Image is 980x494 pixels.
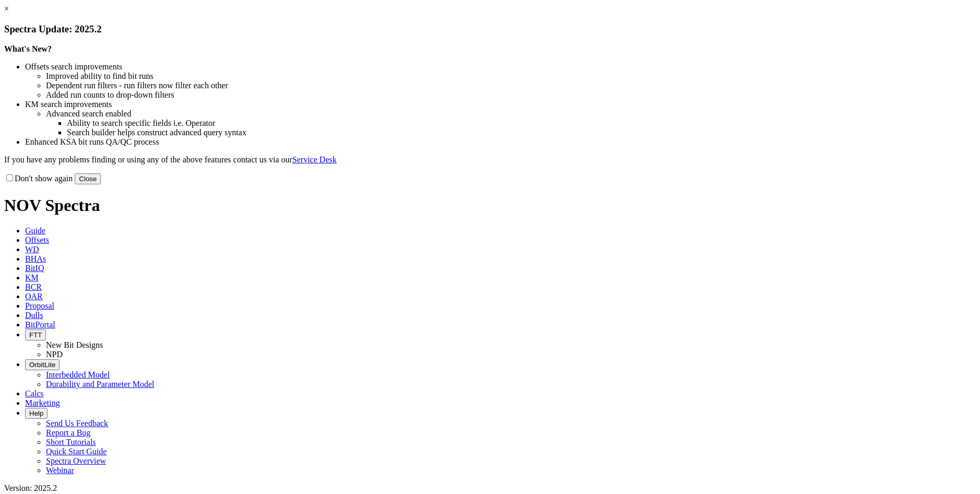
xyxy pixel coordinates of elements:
li: Advanced search enabled [46,109,976,119]
span: BitIQ [25,264,44,273]
span: Marketing [25,398,60,407]
div: Version: 2025.2 [4,484,976,493]
a: Report a Bug [46,428,90,437]
li: KM search improvements [25,100,976,109]
a: Service Desk [292,155,337,164]
a: New Bit Designs [46,340,103,349]
span: Help [29,409,43,417]
a: Webinar [46,466,74,475]
span: FTT [29,331,42,339]
span: Guide [25,226,45,235]
a: × [4,4,9,13]
span: Dulls [25,311,43,320]
strong: What's New? [4,44,52,53]
span: OAR [25,292,43,301]
span: OrbitLite [29,361,55,369]
button: Close [75,173,101,184]
h3: Spectra Update: 2025.2 [4,23,976,35]
a: Send Us Feedback [46,419,108,428]
a: NPD [46,350,63,359]
span: BitPortal [25,320,55,329]
span: Calcs [25,389,44,398]
span: BCR [25,283,42,291]
li: Dependent run filters - run filters now filter each other [46,81,976,90]
li: Offsets search improvements [25,62,976,72]
span: Offsets [25,236,49,244]
span: KM [25,273,39,282]
li: Enhanced KSA bit runs QA/QC process [25,137,976,147]
span: WD [25,245,39,254]
a: Spectra Overview [46,456,106,465]
li: Added run counts to drop-down filters [46,90,976,100]
p: If you have any problems finding or using any of the above features contact us via our [4,155,976,164]
li: Ability to search specific fields i.e. Operator [67,119,976,128]
span: BHAs [25,254,46,263]
li: Improved ability to find bit runs [46,72,976,81]
h1: NOV Spectra [4,196,976,215]
span: Proposal [25,301,54,310]
a: Interbedded Model [46,370,110,379]
a: Durability and Parameter Model [46,380,155,389]
a: Short Tutorials [46,438,96,446]
input: Don't show again [6,174,13,181]
li: Search builder helps construct advanced query syntax [67,128,976,137]
label: Don't show again [4,174,73,183]
a: Quick Start Guide [46,447,107,456]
